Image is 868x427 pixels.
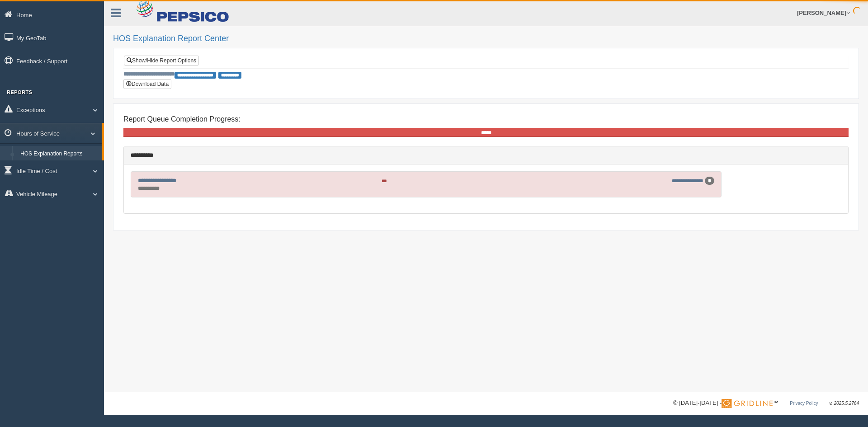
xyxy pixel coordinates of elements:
div: © [DATE]-[DATE] - ™ [673,399,859,408]
a: Privacy Policy [790,401,818,406]
a: HOS Explanation Reports [16,146,102,162]
h2: HOS Explanation Report Center [113,34,859,43]
span: v. 2025.5.2764 [830,401,859,406]
h4: Report Queue Completion Progress: [123,115,849,123]
a: Show/Hide Report Options [124,56,199,66]
img: Gridline [722,399,773,408]
button: Download Data [123,79,171,89]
